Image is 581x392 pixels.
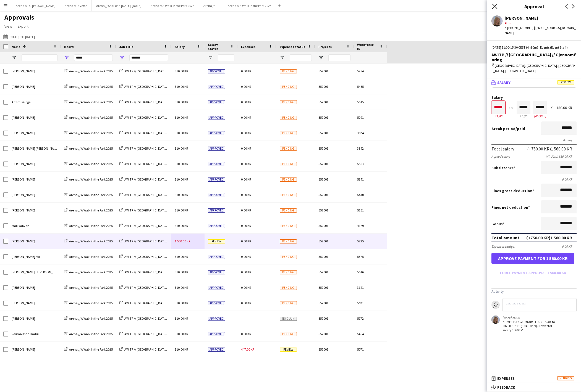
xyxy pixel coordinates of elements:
span: Pending [280,301,297,305]
div: 552001 [315,234,354,249]
span: Arena // A Walk in the Park 2025 [69,332,113,336]
span: Approved [208,69,225,73]
div: 5284 [354,63,387,79]
span: Pending [280,162,297,166]
span: AWITP // [GEOGRAPHIC_DATA] // Gjennomføring [124,131,192,135]
div: (+750.00 KR) 1 560.00 KR [526,235,572,240]
div: 0.00 KR [562,244,577,248]
mat-expansion-panel-header: Feedback [487,383,581,391]
button: Arena // DJ [PERSON_NAME] [11,0,60,11]
div: 552001 [315,156,354,171]
a: AWITP // [GEOGRAPHIC_DATA] // Gjennomføring [119,316,192,321]
span: Salary status [208,43,228,51]
span: Pending [280,286,297,290]
label: Salary [491,96,577,100]
span: 0.00 KR [241,193,251,197]
a: Arena // A Walk in the Park 2025 [64,115,113,120]
div: Total salary [491,146,514,152]
span: Pending [280,69,297,73]
a: Arena // A Walk in the Park 2025 [64,100,113,104]
button: Arena // Diverse [60,0,92,11]
span: Approved [208,131,225,135]
div: 552001 [315,342,354,357]
span: Arena // A Walk in the Park 2025 [69,115,113,120]
input: Salary status Filter Input [218,54,234,61]
span: 810.00 KR [175,100,188,104]
span: 810.00 KR [175,177,188,181]
div: [PERSON_NAME] [8,295,61,311]
span: 0.00 KR [241,255,251,259]
div: 5151 [354,203,387,218]
app-user-avatar: Maria Egeland [491,316,500,324]
span: No claim [280,317,297,321]
input: Job Title Filter Input [129,54,168,61]
span: AWITP // [GEOGRAPHIC_DATA] // Gjennomføring [124,255,192,259]
span: Approved [208,317,225,321]
div: [PERSON_NAME] [8,156,61,171]
span: Approved [208,286,225,290]
span: 810.00 KR [175,301,188,305]
div: 5430 [354,187,387,202]
div: [PERSON_NAME] [8,125,61,141]
a: Arena // A Walk in the Park 2025 [64,162,113,166]
div: [PERSON_NAME] [8,63,61,79]
span: Pending [280,178,297,182]
span: Approved [208,178,225,182]
span: 810.00 KR [175,162,188,166]
span: Workforce ID [357,43,377,51]
span: Board [64,45,74,49]
span: Pending [280,255,297,259]
span: Export [18,24,28,29]
div: 5454 [354,326,387,341]
a: Arena // A Walk in the Park 2025 [64,224,113,228]
a: AWITP // [GEOGRAPHIC_DATA] // Gjennomføring [119,69,192,73]
div: [PERSON_NAME] Mo [8,249,61,264]
div: [PERSON_NAME] [PERSON_NAME] [8,141,61,156]
div: 552001 [315,94,354,110]
span: AWITP // [GEOGRAPHIC_DATA] // Gjennomføring [124,193,192,197]
button: Approve payment for 1 560.00 KR [491,253,574,264]
a: AWITP // [GEOGRAPHIC_DATA] // Gjennomføring [119,177,192,181]
span: Arena // A Walk in the Park 2025 [69,285,113,290]
span: 810.00 KR [175,285,188,290]
div: (4h 30m) 810.00 KR [546,154,577,158]
span: Break period [491,126,515,131]
a: Arena // A Walk in the Park 2025 [64,255,113,259]
div: 5516 [354,264,387,280]
div: 0 mins [491,138,577,142]
a: AWITP // [GEOGRAPHIC_DATA] // Gjennomføring [119,285,192,290]
a: Arena // A Walk in the Park 2025 [64,69,113,73]
div: 5375 [354,249,387,264]
button: Open Filter Menu [64,55,69,60]
div: [PERSON_NAME] [8,172,61,187]
a: Arena // A Walk in the Park 2025 [64,193,113,197]
div: [PERSON_NAME] [8,187,61,202]
div: [PERSON_NAME] [8,234,61,249]
div: [DATE] 11:00-15:30 CEST (4h30m) | Events (Event Staff) [491,45,577,50]
span: Arena // A Walk in the Park 2025 [69,84,113,89]
div: [PERSON_NAME] [8,280,61,295]
a: AWITP // [GEOGRAPHIC_DATA] // Gjennomføring [119,131,192,135]
a: AWITP // [GEOGRAPHIC_DATA] // Gjennomføring [119,239,192,243]
div: [PERSON_NAME] [8,79,61,94]
span: AWITP // [GEOGRAPHIC_DATA] // Gjennomføring [124,270,192,274]
a: AWITP // [GEOGRAPHIC_DATA] // Gjennomføring [119,301,192,305]
div: 552001 [315,79,354,94]
a: AWITP // [GEOGRAPHIC_DATA] // Gjennomføring [119,347,192,351]
span: Arena // A Walk in the Park 2025 [69,301,113,305]
input: Name Filter Input [22,54,57,61]
span: Pending [280,100,297,104]
span: 1 560.00 KR [175,239,190,243]
a: AWITP // [GEOGRAPHIC_DATA] // Gjennomføring [119,162,192,166]
button: Open Filter Menu [280,55,285,60]
div: [PERSON_NAME] [505,15,577,20]
div: 552001 [315,264,354,280]
span: 810.00 KR [175,270,188,274]
a: Arena // A Walk in the Park 2025 [64,285,113,290]
div: 552001 [315,280,354,295]
div: [PERSON_NAME] [8,110,61,125]
span: Arena // A Walk in the Park 2025 [69,193,113,197]
a: Arena // A Walk in the Park 2025 [64,177,113,181]
span: Approved [208,301,225,305]
span: Approved [208,85,225,89]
